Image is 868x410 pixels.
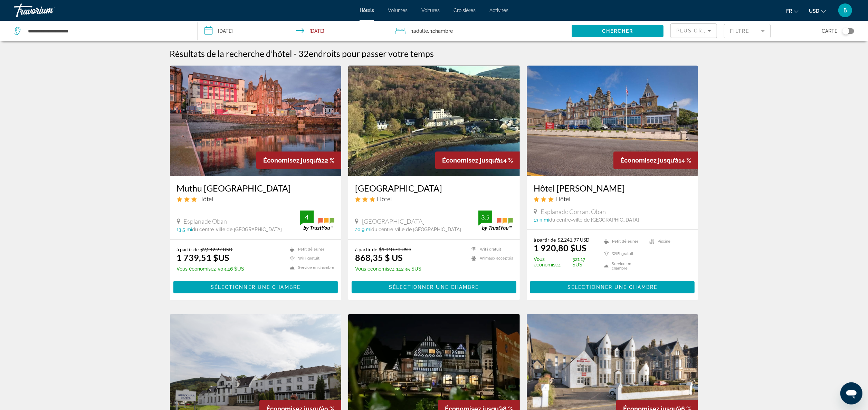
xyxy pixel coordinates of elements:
font: 503,46 $US [218,266,245,272]
span: USD [809,8,819,14]
a: Hôtels [360,8,374,13]
span: à partir de [534,237,556,243]
div: 14 % [613,152,698,169]
span: du centre-ville de [GEOGRAPHIC_DATA] [371,227,461,232]
span: 20,9 mi [355,227,371,232]
div: 3.5 [478,213,492,221]
font: WiFi gratuit [298,256,319,261]
font: Service en chambre [612,262,646,271]
div: Hôtel 3 étoiles [177,195,335,203]
button: Sélectionner une chambre [173,281,338,293]
font: Petit déjeuner [612,239,639,244]
a: Activités [489,8,508,13]
del: $2,242.97 USD [201,246,233,252]
span: Carte [822,26,837,36]
div: Hôtel 3 étoiles [355,195,513,203]
img: trustyou-badge.svg [478,211,513,231]
span: à partir de [177,246,199,252]
a: Muthu [GEOGRAPHIC_DATA] [177,183,335,193]
font: 142,35 $US [396,266,421,272]
span: Chercher [602,28,633,34]
div: Hôtel 3 étoiles [534,195,691,203]
a: Sélectionner une chambre [173,282,338,290]
h1: Résultats de la recherche d’hôtel [170,48,292,59]
button: Basculer la carte [837,28,854,34]
ins: 1 739,51 $US [177,252,229,263]
a: Sélectionner une chambre [352,282,516,290]
span: Chambre [433,28,453,34]
h2: 32 [299,48,434,59]
button: Date d’arrivée : 16 sept. 2025 Date de départ : 26 sept. 2025 [198,21,388,41]
font: Service en chambre [298,265,334,270]
button: Sélectionner une chambre [352,281,516,293]
span: Plus grandes économies [676,28,759,33]
a: Voitures [421,8,440,13]
ins: 1 920,80 $US [534,243,586,253]
button: Menu utilisateur [836,3,854,18]
font: Animaux acceptés [480,256,513,261]
font: WiFi gratuit [480,247,501,252]
span: Fr [786,8,792,14]
span: - [294,48,297,59]
span: à partir de [355,246,377,252]
span: Esplanade Corran, Oban [541,208,606,215]
span: du centre-ville de [GEOGRAPHIC_DATA] [549,217,639,223]
span: ß [843,7,847,14]
img: trustyou-badge.svg [300,211,334,231]
font: WiFi gratuit [612,252,634,256]
del: $2,241.97 USD [557,237,590,243]
span: Hôtel [377,195,392,203]
a: Image de l’hôtel [348,66,520,176]
img: Image de l’hôtel [527,66,698,176]
span: Sélectionner une chambre [389,284,479,290]
span: Vous économisez [177,266,216,272]
span: 13,9 mi [534,217,549,223]
a: Croisières [454,8,476,13]
span: Vous économisez [355,266,394,272]
ins: 868,35 $ US [355,252,402,263]
a: Travorium [14,1,83,19]
span: Adulte [414,28,428,34]
font: Piscine [658,239,670,244]
span: [GEOGRAPHIC_DATA] [362,217,425,225]
a: [GEOGRAPHIC_DATA] [355,183,513,193]
div: 22 % [256,152,341,169]
span: Économisez jusqu’à [442,157,500,164]
span: Sélectionner une chambre [567,284,657,290]
span: Économisez jusqu’à [263,157,321,164]
button: Changer la langue [786,6,799,16]
font: 1 [412,28,414,34]
span: Hôtel [555,195,570,203]
button: Sélectionner une chambre [530,281,695,293]
iframe: Bouton de lancement de la fenêtre de messagerie [840,382,862,404]
a: Hôtel [PERSON_NAME] [534,183,691,193]
span: du centre-ville de [GEOGRAPHIC_DATA] [192,227,282,232]
button: Chercher [572,25,664,37]
span: Esplanade Oban [184,217,227,225]
button: Voyageurs : 1 adulte, 0 enfant [388,21,572,41]
span: endroits pour passer votre temps [309,48,434,59]
span: Économisez jusqu’à [620,157,678,164]
font: Petit déjeuner [298,247,324,252]
span: Sélectionner une chambre [211,284,301,290]
font: 321,17 $US [572,256,595,267]
button: Filtre [724,23,771,39]
div: 4 [300,213,314,221]
font: , 1 [428,28,433,34]
div: 14 % [435,152,520,169]
del: $1,010.70 USD [379,246,411,252]
span: Vous économisez [534,256,571,267]
a: Image de l’hôtel [170,66,342,176]
a: Sélectionner une chambre [530,282,695,290]
span: Hôtel [199,195,213,203]
a: Volumes [388,8,408,13]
